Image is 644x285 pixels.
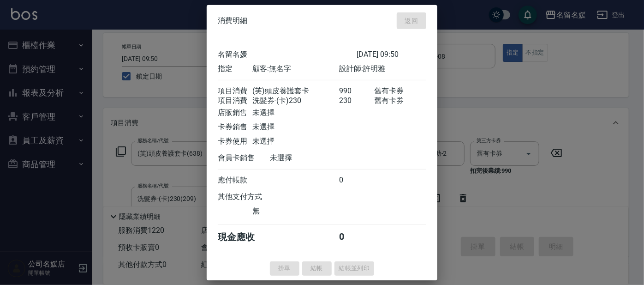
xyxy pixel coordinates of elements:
[218,64,252,74] div: 指定
[252,206,339,216] div: 無
[252,122,339,132] div: 未選擇
[218,108,252,118] div: 店販銷售
[252,96,339,106] div: 洗髮券-(卡)230
[340,64,426,74] div: 設計師: 許明雅
[218,86,252,96] div: 項目消費
[340,96,374,106] div: 230
[218,137,252,146] div: 卡券使用
[218,192,287,202] div: 其他支付方式
[252,137,339,146] div: 未選擇
[270,153,357,163] div: 未選擇
[374,96,426,106] div: 舊有卡券
[218,231,270,243] div: 現金應收
[374,86,426,96] div: 舊有卡券
[252,108,339,118] div: 未選擇
[218,122,252,132] div: 卡券銷售
[218,50,357,60] div: 名留名媛
[340,176,374,185] div: 0
[218,176,252,185] div: 應付帳款
[340,86,374,96] div: 990
[252,86,339,96] div: (芙)頭皮養護套卡
[218,96,252,106] div: 項目消費
[340,231,374,243] div: 0
[357,50,426,60] div: [DATE] 09:50
[252,64,339,74] div: 顧客: 無名字
[218,16,247,25] span: 消費明細
[218,153,270,163] div: 會員卡銷售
